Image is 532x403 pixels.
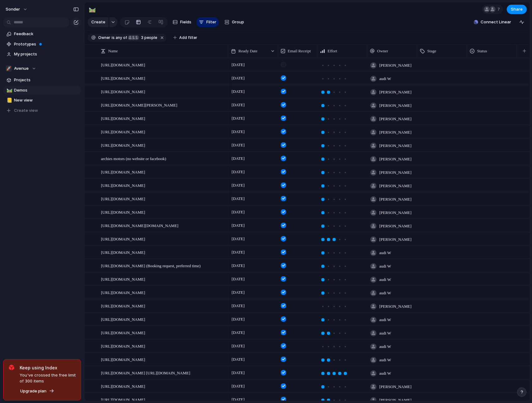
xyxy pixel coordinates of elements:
[288,48,311,54] span: Email Receipt
[170,33,201,42] button: Add filter
[3,4,31,14] button: sonder
[98,35,110,40] span: Owner
[101,396,145,403] span: [URL][DOMAIN_NAME]
[14,77,79,83] span: Projects
[3,106,81,115] button: Create view
[108,48,118,54] span: Name
[379,129,411,135] span: [PERSON_NAME]
[115,35,127,40] span: any of
[3,29,81,39] a: Feedback
[230,275,246,283] span: [DATE]
[230,115,246,122] span: [DATE]
[101,262,201,269] span: [URL][DOMAIN_NAME] (Booking request, preferred time)
[3,86,81,95] a: 🛤️Demos
[170,17,194,27] button: Fields
[230,369,246,377] span: [DATE]
[379,210,411,216] span: [PERSON_NAME]
[379,236,411,243] span: [PERSON_NAME]
[230,88,246,95] span: [DATE]
[379,169,411,176] span: [PERSON_NAME]
[379,116,411,122] span: [PERSON_NAME]
[101,222,178,229] span: [URL][DOMAIN_NAME][DOMAIN_NAME]
[89,5,96,13] div: 🛤️
[511,6,523,12] span: Share
[101,342,145,349] span: [URL][DOMAIN_NAME]
[379,102,411,109] span: [PERSON_NAME]
[3,96,81,105] a: 📒New view
[101,235,145,242] span: [URL][DOMAIN_NAME]
[230,101,246,109] span: [DATE]
[101,141,145,149] span: [URL][DOMAIN_NAME]
[230,61,246,69] span: [DATE]
[139,35,157,40] span: people
[507,5,527,14] button: Share
[477,48,487,54] span: Status
[471,17,514,27] button: Connect Linear
[14,87,79,93] span: Demos
[379,143,411,149] span: [PERSON_NAME]
[230,235,246,243] span: [DATE]
[101,61,145,68] span: [URL][DOMAIN_NAME]
[379,62,411,69] span: [PERSON_NAME]
[379,89,411,95] span: [PERSON_NAME]
[101,115,145,122] span: [URL][DOMAIN_NAME]
[101,275,145,282] span: [URL][DOMAIN_NAME]
[101,302,145,309] span: [URL][DOMAIN_NAME]
[101,88,145,95] span: [URL][DOMAIN_NAME]
[427,48,436,54] span: Stage
[230,329,246,336] span: [DATE]
[232,19,244,25] span: Group
[3,64,81,73] button: 🚀Avenue
[91,19,105,25] span: Create
[238,48,257,54] span: Ready Date
[377,48,388,54] span: Owner
[379,384,411,390] span: [PERSON_NAME]
[101,356,145,363] span: [URL][DOMAIN_NAME]
[180,19,191,25] span: Fields
[87,4,97,14] button: 🛤️
[139,35,144,40] span: 3
[379,317,391,323] span: audi W
[230,289,246,296] span: [DATE]
[7,97,11,104] div: 📒
[230,155,246,162] span: [DATE]
[230,182,246,189] span: [DATE]
[3,50,81,59] a: My projects
[379,196,411,202] span: [PERSON_NAME]
[3,40,81,49] a: Prototypes
[110,34,128,41] button: isany of
[3,75,81,85] a: Projects
[230,195,246,202] span: [DATE]
[230,262,246,269] span: [DATE]
[101,369,190,376] span: [URL][DOMAIN_NAME] [URL][DOMAIN_NAME]
[101,101,177,108] span: [URL][DOMAIN_NAME][PERSON_NAME]
[88,17,108,27] button: Create
[101,289,145,296] span: [URL][DOMAIN_NAME]
[18,387,56,396] button: Upgrade plan
[14,97,79,103] span: New view
[6,87,12,93] button: 🛤️
[7,87,11,94] div: 🛤️
[101,195,145,202] span: [URL][DOMAIN_NAME]
[20,364,76,371] span: Keep using Index
[379,357,391,363] span: audi W
[6,6,20,12] span: sonder
[230,342,246,350] span: [DATE]
[179,35,197,40] span: Add filter
[101,249,145,256] span: [URL][DOMAIN_NAME]
[379,183,411,189] span: [PERSON_NAME]
[14,31,79,37] span: Feedback
[20,388,46,394] span: Upgrade plan
[127,34,158,41] button: 3 people
[230,382,246,390] span: [DATE]
[14,51,79,57] span: My projects
[206,19,216,25] span: Filter
[101,74,145,82] span: [URL][DOMAIN_NAME]
[101,168,145,175] span: [URL][DOMAIN_NAME]
[14,41,79,47] span: Prototypes
[101,329,145,336] span: [URL][DOMAIN_NAME]
[379,76,391,82] span: audi W
[379,250,391,256] span: audi W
